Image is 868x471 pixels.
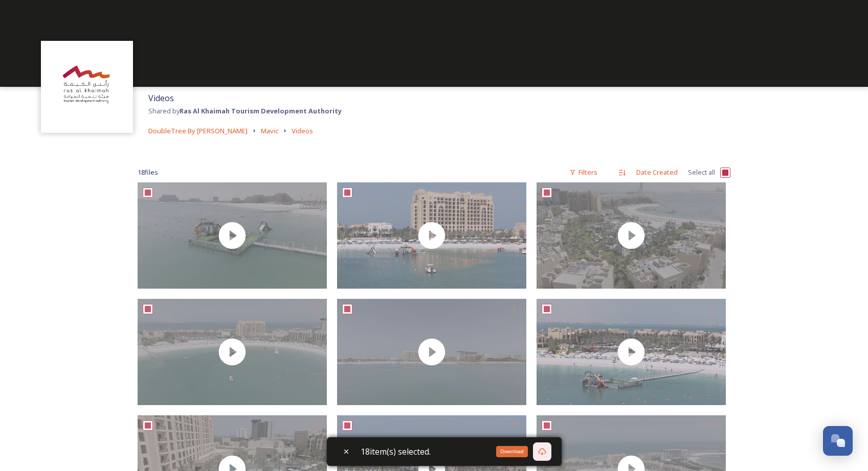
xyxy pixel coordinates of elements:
[361,445,431,458] span: 18 item(s) selected.
[631,162,683,182] div: Date Created
[180,106,342,115] strong: Ras Al Khaimah Tourism Development Authority
[138,182,327,289] img: thumbnail
[292,125,313,137] a: Videos
[148,125,248,137] a: DoubleTree By [PERSON_NAME]
[46,46,128,128] img: Logo_RAKTDA_RGB-01.png
[148,126,248,135] span: DoubleTree By [PERSON_NAME]
[688,168,715,177] span: Select all
[138,168,158,177] span: 18 file s
[537,182,726,289] img: thumbnail
[261,125,278,137] a: Mavic
[138,299,327,405] img: thumbnail
[337,182,526,289] img: thumbnail
[261,126,278,135] span: Mavic
[564,162,603,182] div: Filters
[292,126,313,135] span: Videos
[823,426,853,456] button: Open Chat
[148,92,174,104] span: Videos
[537,299,726,405] img: thumbnail
[148,106,342,115] span: Shared by
[337,299,526,405] img: thumbnail
[496,446,528,457] div: Download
